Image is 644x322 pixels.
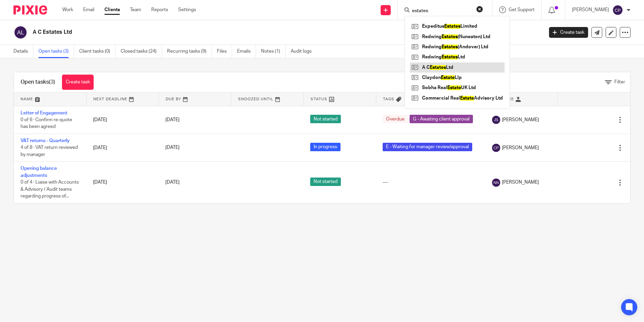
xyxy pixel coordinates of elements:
span: 4 of 8 · VAT return reviewed by manager [21,145,78,157]
span: Status [311,97,327,101]
a: Email [83,6,94,13]
span: Get Support [509,7,535,12]
span: Not started [310,178,341,186]
a: Emails [237,45,256,58]
a: Files [217,45,232,58]
span: Filter [614,80,625,84]
a: Work [62,6,73,13]
a: Create task [62,75,94,90]
span: G - Awaiting client approval [410,115,473,123]
a: Reports [151,6,168,13]
span: Not started [310,115,341,123]
span: Snoozed Until [238,97,273,101]
div: --- [383,179,479,186]
span: In progress [310,143,341,151]
td: [DATE] [86,106,159,134]
span: [PERSON_NAME] [502,116,539,123]
a: Client tasks (0) [79,45,116,58]
span: Tags [383,97,394,101]
span: [PERSON_NAME] [502,144,539,151]
span: [DATE] [165,180,180,185]
span: [PERSON_NAME] [502,179,539,186]
td: [DATE] [86,134,159,161]
a: Opening balance adjustments [21,166,57,178]
a: Letter of Engagement [21,111,67,115]
button: Clear [476,6,483,12]
h2: A C Estates Ltd [33,29,438,36]
span: Overdue [383,115,408,123]
img: svg%3E [492,144,500,152]
img: Pixie [13,5,47,15]
img: svg%3E [492,179,500,187]
a: Details [13,45,33,58]
span: (3) [49,79,55,85]
h1: Open tasks [21,79,55,86]
td: [DATE] [86,162,159,203]
a: Create task [549,27,588,38]
span: 0 of 4 · Liaise with Accounts & Advisory / Audit teams regarding progress of... [21,180,79,198]
a: Notes (1) [261,45,286,58]
a: Open tasks (3) [38,45,74,58]
img: svg%3E [13,25,28,39]
img: svg%3E [612,5,623,16]
span: 0 of 6 · Confirm re-quote has been agreed [21,117,72,129]
img: svg%3E [492,116,500,124]
a: Team [130,6,141,13]
span: E - Waiting for manager review/approval [383,143,472,151]
a: Settings [178,6,196,13]
span: [DATE] [165,117,180,122]
p: [PERSON_NAME] [572,6,609,13]
a: Recurring tasks (9) [167,45,212,58]
a: Closed tasks (24) [121,45,162,58]
a: Audit logs [291,45,317,58]
a: Clients [104,6,120,13]
a: VAT returns - Quarterly [21,138,70,143]
input: Search [411,8,472,14]
span: [DATE] [165,145,180,150]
